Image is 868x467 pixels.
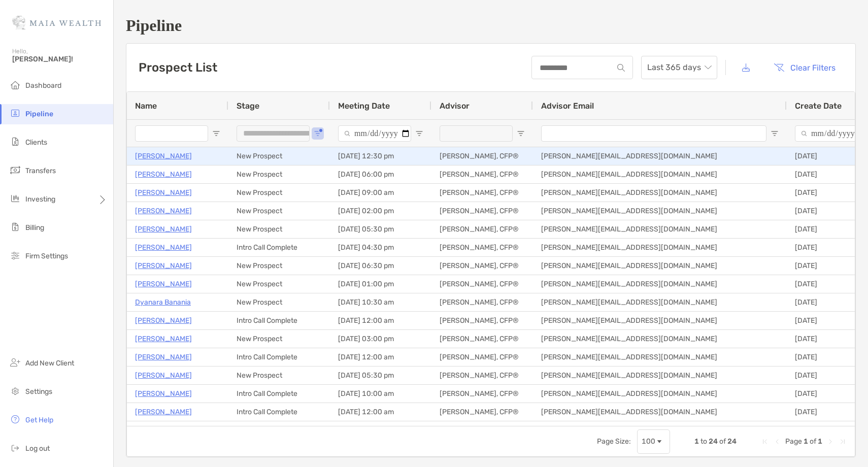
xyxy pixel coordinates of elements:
div: Intro Call Complete [228,421,330,439]
div: [DATE] 12:00 am [330,403,431,421]
a: [PERSON_NAME] [135,406,192,418]
span: Advisor [440,101,470,111]
div: New Prospect [228,147,330,165]
input: Name Filter Input [135,125,208,142]
div: New Prospect [228,330,330,348]
span: Stage [237,101,259,111]
span: to [700,437,707,446]
p: Dyanara Banania [135,296,191,309]
img: pipeline icon [9,107,21,119]
a: [PERSON_NAME] [135,186,192,199]
div: New Prospect [228,220,330,238]
span: Advisor Email [541,101,594,111]
span: [PERSON_NAME]! [12,55,107,63]
div: [PERSON_NAME][EMAIL_ADDRESS][DOMAIN_NAME] [533,348,787,366]
div: [DATE] 12:00 am [330,348,431,366]
div: [PERSON_NAME][EMAIL_ADDRESS][DOMAIN_NAME] [533,257,787,275]
div: [PERSON_NAME][EMAIL_ADDRESS][DOMAIN_NAME] [533,165,787,183]
img: input icon [617,64,625,72]
div: [DATE] 04:30 pm [330,239,431,256]
div: [PERSON_NAME], CFP® [431,366,533,384]
a: [PERSON_NAME] [135,223,192,236]
div: [DATE] 02:00 pm [330,202,431,220]
div: Next Page [826,438,834,446]
div: Intro Call Complete [228,403,330,421]
a: [PERSON_NAME] [135,259,192,272]
div: [PERSON_NAME], CFP® [431,385,533,403]
div: [PERSON_NAME], CFP® [431,348,533,366]
div: [PERSON_NAME], CFP® [431,202,533,220]
div: [DATE] 12:00 am [330,312,431,329]
span: Firm Settings [25,252,68,260]
div: Intro Call Complete [228,239,330,256]
div: Last Page [839,438,847,446]
p: [PERSON_NAME] [135,387,192,400]
img: add_new_client icon [9,356,21,369]
span: 24 [709,437,718,446]
span: Transfers [25,166,56,175]
div: New Prospect [228,202,330,220]
div: [PERSON_NAME], CFP® [431,220,533,238]
div: New Prospect [228,257,330,275]
span: Log out [25,444,50,453]
div: [PERSON_NAME][EMAIL_ADDRESS][DOMAIN_NAME] [533,275,787,293]
span: Page [785,437,802,446]
div: [PERSON_NAME][EMAIL_ADDRESS][DOMAIN_NAME] [533,293,787,311]
a: [PERSON_NAME] [135,314,192,327]
div: [DATE] 01:00 pm [330,275,431,293]
h1: Pipeline [126,16,856,35]
div: New Prospect [228,184,330,202]
div: [PERSON_NAME][EMAIL_ADDRESS][DOMAIN_NAME] [533,421,787,439]
span: Create Date [795,101,842,111]
img: logout icon [9,442,21,454]
div: [DATE] 06:00 pm [330,165,431,183]
div: [DATE] 10:30 am [330,293,431,311]
div: Intro Call Complete [228,348,330,366]
button: Open Filter Menu [517,129,525,138]
a: [PERSON_NAME] [135,168,192,181]
div: [PERSON_NAME], CFP® [431,184,533,202]
span: 24 [727,437,737,446]
div: [DATE] 03:00 pm [330,330,431,348]
img: get-help icon [9,413,21,425]
img: transfers icon [9,164,21,176]
a: [PERSON_NAME] [135,332,192,345]
div: [PERSON_NAME][EMAIL_ADDRESS][DOMAIN_NAME] [533,202,787,220]
div: [PERSON_NAME], CFP® [431,147,533,165]
span: Billing [25,223,44,232]
div: [DATE] 10:00 am [330,385,431,403]
div: [PERSON_NAME][EMAIL_ADDRESS][DOMAIN_NAME] [533,147,787,165]
a: [PERSON_NAME] [PERSON_NAME] [135,424,250,437]
img: billing icon [9,221,21,233]
span: 1 [804,437,808,446]
div: Page Size [637,429,670,454]
div: [PERSON_NAME], CFP® [431,403,533,421]
div: New Prospect [228,293,330,311]
a: [PERSON_NAME] [135,241,192,254]
a: [PERSON_NAME] [135,351,192,363]
div: Previous Page [773,438,781,446]
div: [DATE] 06:30 pm [330,257,431,275]
a: [PERSON_NAME] [135,205,192,217]
div: [PERSON_NAME], CFP® [431,293,533,311]
div: [PERSON_NAME][EMAIL_ADDRESS][DOMAIN_NAME] [533,385,787,403]
span: Meeting Date [338,101,390,111]
p: [PERSON_NAME] [135,150,192,162]
div: [PERSON_NAME][EMAIL_ADDRESS][DOMAIN_NAME] [533,184,787,202]
div: [PERSON_NAME], CFP® [431,421,533,439]
div: [PERSON_NAME][EMAIL_ADDRESS][DOMAIN_NAME] [533,403,787,421]
span: Dashboard [25,81,61,90]
div: [PERSON_NAME], CFP® [431,239,533,256]
p: [PERSON_NAME] [135,369,192,382]
div: [PERSON_NAME][EMAIL_ADDRESS][DOMAIN_NAME] [533,366,787,384]
img: dashboard icon [9,79,21,91]
div: [PERSON_NAME][EMAIL_ADDRESS][DOMAIN_NAME] [533,239,787,256]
